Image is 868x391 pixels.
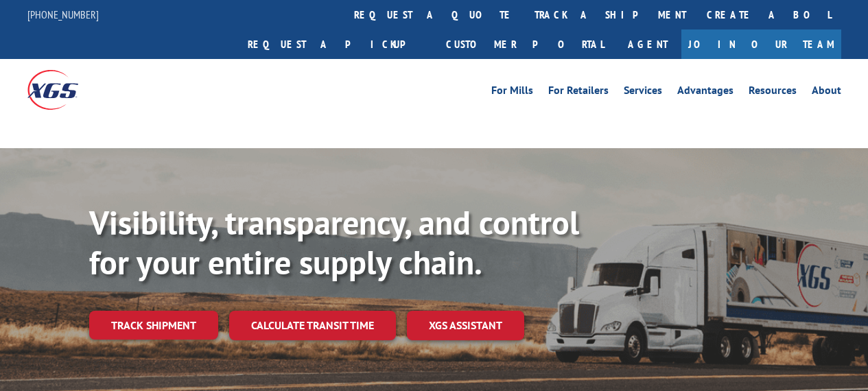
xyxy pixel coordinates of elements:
a: Agent [614,29,681,59]
a: Join Our Team [681,29,841,59]
a: For Retailers [548,85,609,100]
a: Resources [749,85,797,100]
a: Customer Portal [436,29,614,59]
a: For Mills [491,85,533,100]
a: Advantages [677,85,734,100]
a: Track shipment [89,311,218,340]
a: [PHONE_NUMBER] [27,8,99,21]
a: Request a pickup [237,29,436,59]
b: Visibility, transparency, and control for your entire supply chain. [89,201,579,283]
a: Calculate transit time [229,311,396,340]
a: About [812,85,841,100]
a: XGS ASSISTANT [407,311,524,340]
a: Services [624,85,662,100]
